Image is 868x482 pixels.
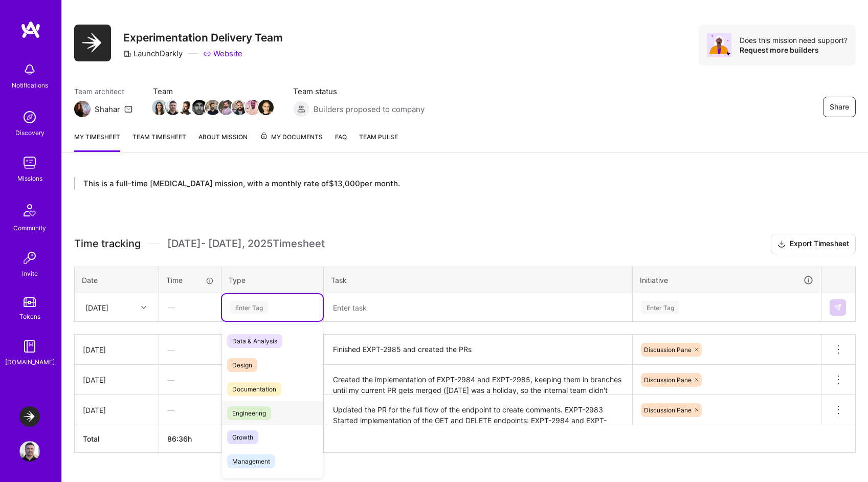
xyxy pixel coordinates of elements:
textarea: Finished EXPT-2985 and created the PRs [325,336,631,364]
img: Invite [19,248,40,268]
h3: Experimentation Delivery Team [123,31,283,44]
span: Team Pulse [359,133,398,141]
div: — [159,336,221,363]
img: Team Member Avatar [179,100,194,115]
div: [DATE] [85,302,108,313]
img: Team Member Avatar [205,100,220,115]
div: Time [166,275,214,286]
div: Missions [17,173,42,184]
div: — [159,397,221,424]
a: Team Member Avatar [180,99,193,116]
div: — [159,366,221,393]
span: Discussion Pane [644,406,692,414]
th: Total [75,425,159,453]
img: bell [19,59,40,80]
div: Enter Tag [230,299,268,315]
img: Team Member Avatar [245,100,260,115]
th: Task [324,267,633,293]
div: Request more builders [740,45,848,55]
span: Discussion Pane [644,346,692,354]
a: Team Member Avatar [233,99,246,116]
a: Team Member Avatar [193,99,206,116]
img: teamwork [19,152,40,173]
textarea: Updated the PR for the full flow of the endpoint to create comments. EXPT-2983 Started implementa... [325,396,631,424]
span: Discussion Pane [644,376,692,384]
img: Avatar [707,33,731,57]
span: Documentation [227,382,281,396]
a: About Mission [198,132,248,152]
textarea: Created the implementation of EXPT-2984 and EXPT-2985, keeping them in branches until my current ... [325,366,631,394]
span: Time tracking [74,237,141,250]
div: Does this mission need support? [740,35,848,45]
th: $6,500 [221,425,324,453]
a: Team Member Avatar [259,99,273,116]
img: Team Member Avatar [192,100,207,115]
i: icon CompanyGray [123,50,131,58]
div: [DATE] [83,405,150,415]
div: Tokens [19,311,40,322]
span: Share [830,102,849,112]
img: Team Member Avatar [258,100,274,115]
a: Website [203,48,242,59]
img: User Avatar [19,441,40,462]
i: icon Chevron [141,305,146,310]
span: Team status [293,86,425,97]
a: My Documents [260,132,323,152]
i: icon Mail [124,105,132,113]
span: My Documents [260,132,323,143]
div: Notifications [12,80,48,91]
div: LaunchDarkly [123,48,183,59]
th: Type [221,267,324,293]
img: guide book [19,336,40,357]
img: Company Logo [74,25,111,61]
img: Submit [834,303,842,312]
div: [DATE] [83,344,150,355]
span: Design [227,358,257,372]
img: Team Member Avatar [152,100,167,115]
span: Growth [227,430,258,444]
div: [DOMAIN_NAME] [5,357,55,367]
img: Builders proposed to company [293,101,309,117]
i: icon Download [777,239,786,250]
a: FAQ [335,132,347,152]
img: Team Member Avatar [165,100,181,115]
div: Shahar [95,104,120,115]
div: Discovery [15,127,44,138]
img: tokens [24,297,36,307]
img: Community [17,198,42,223]
div: Invite [22,268,38,279]
img: Team Architect [74,101,91,117]
div: Initiative [640,274,814,286]
a: Team Pulse [359,132,398,152]
button: Share [823,97,856,117]
img: logo [20,20,41,39]
a: Team Member Avatar [246,99,259,116]
div: [DATE] [83,375,150,385]
a: My timesheet [74,132,120,152]
span: Team [153,86,273,97]
img: Team Member Avatar [218,100,234,115]
a: Team Member Avatar [166,99,180,116]
span: Team architect [74,86,132,97]
div: This is a full-time [MEDICAL_DATA] mission, with a monthly rate of $13,000 per month. [74,177,812,189]
img: LaunchDarkly: Experimentation Delivery Team [19,406,40,427]
span: Management [227,454,275,468]
button: Export Timesheet [771,234,856,254]
img: Team Member Avatar [232,100,247,115]
a: LaunchDarkly: Experimentation Delivery Team [17,406,42,427]
a: Team Member Avatar [153,99,166,116]
span: [DATE] - [DATE] , 2025 Timesheet [167,237,325,250]
div: Enter Tag [641,299,679,315]
a: Team Member Avatar [206,99,219,116]
span: Data & Analysis [227,334,282,348]
div: — [160,294,220,321]
img: discovery [19,107,40,127]
a: User Avatar [17,441,42,462]
th: 86:36h [159,425,221,453]
span: Builders proposed to company [314,104,425,115]
div: Community [13,223,46,233]
th: Date [75,267,159,293]
a: Team timesheet [132,132,186,152]
a: Team Member Avatar [219,99,233,116]
span: Engineering [227,406,271,420]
